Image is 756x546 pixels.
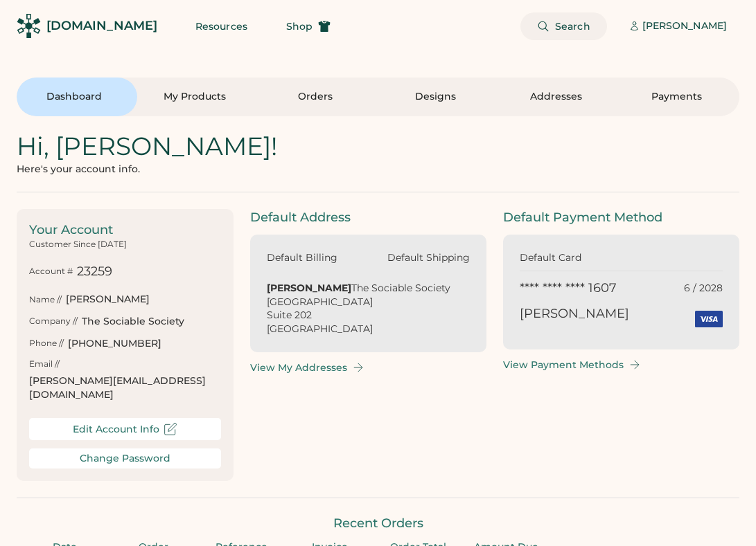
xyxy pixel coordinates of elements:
[286,21,313,31] span: Shop
[387,251,470,265] div: Default Shipping
[17,163,140,175] div: Here's your account info.
[17,515,739,532] div: Recent Orders
[73,424,159,435] div: Edit Account Info
[503,209,739,226] div: Default Payment Method
[29,239,127,251] div: Customer Since [DATE]
[66,293,150,307] div: [PERSON_NAME]
[29,221,221,239] div: Your Account
[392,90,479,104] div: Designs
[520,305,687,322] div: [PERSON_NAME]
[512,90,599,104] div: Addresses
[29,338,64,349] div: Phone //
[503,359,624,371] div: View Payment Methods
[17,129,277,163] div: Hi, [PERSON_NAME]!
[77,263,112,280] div: 23259
[82,315,184,329] div: The Sociable Society
[29,316,78,327] div: Company //
[46,17,157,35] div: [DOMAIN_NAME]
[68,337,161,351] div: [PHONE_NUMBER]
[642,19,727,33] div: [PERSON_NAME]
[17,14,41,38] img: Rendered Logo - Screens
[29,266,73,277] div: Account #
[695,305,723,333] img: visa.svg
[270,12,347,40] button: Shop
[29,358,60,370] div: Email //
[267,282,351,294] strong: [PERSON_NAME]
[80,453,170,464] div: Change Password
[179,12,264,40] button: Resources
[29,294,62,306] div: Name //
[250,209,486,226] div: Default Address
[267,282,470,336] div: The Sociable Society [GEOGRAPHIC_DATA] Suite 202 [GEOGRAPHIC_DATA]
[520,12,607,40] button: Search
[684,282,723,295] div: 6 / 2028
[272,90,359,104] div: Orders
[30,90,118,104] div: Dashboard
[633,90,720,104] div: Payments
[250,362,347,374] div: View My Addresses
[29,374,221,401] div: [PERSON_NAME][EMAIL_ADDRESS][DOMAIN_NAME]
[520,251,622,265] div: Default Card
[151,90,238,104] div: My Products
[555,21,590,31] span: Search
[267,251,337,265] div: Default Billing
